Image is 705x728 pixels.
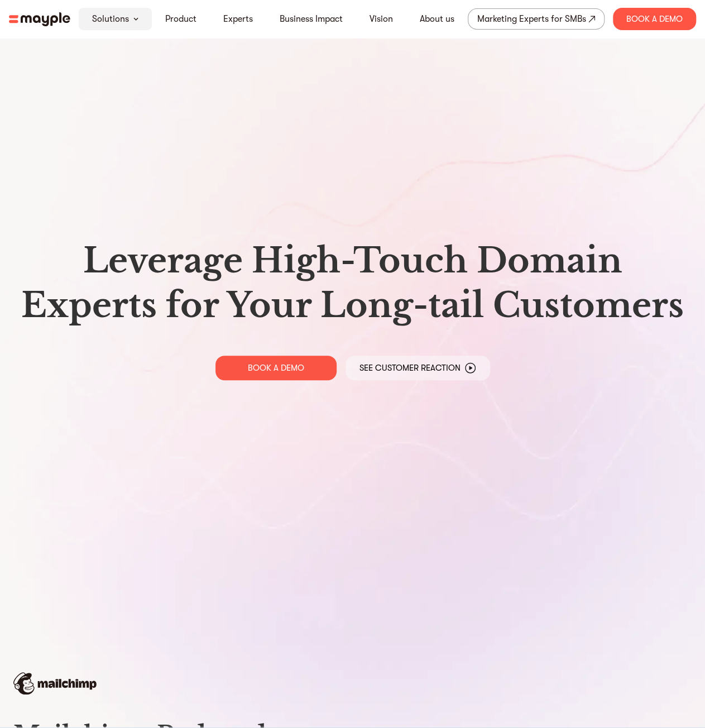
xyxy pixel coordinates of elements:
a: Experts [223,12,253,26]
a: BOOK A DEMO [215,356,337,380]
a: Solutions [92,12,129,26]
img: mailchimp-logo [13,672,97,695]
img: mayple-logo [9,12,70,26]
a: Marketing Experts for SMBs [468,8,605,30]
a: Product [165,12,196,26]
p: BOOK A DEMO [248,362,304,373]
h1: Leverage High-Touch Domain Experts for Your Long-tail Customers [18,238,687,328]
a: Vision [370,12,393,26]
a: Business Impact [280,12,343,26]
div: Book A Demo [613,8,696,30]
a: About us [420,12,454,26]
img: arrow-down [133,17,138,21]
p: See Customer Reaction [359,362,461,373]
div: Marketing Experts for SMBs [477,11,586,27]
a: See Customer Reaction [346,356,490,380]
